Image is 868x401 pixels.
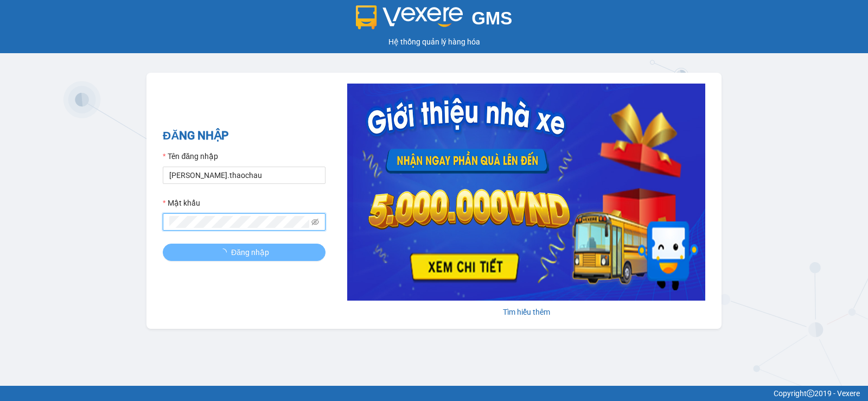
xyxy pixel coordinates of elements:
div: Hệ thống quản lý hàng hóa [3,36,865,48]
span: loading [219,249,231,256]
h2: ĐĂNG NHẬP [163,127,325,145]
span: Đăng nhập [231,246,269,258]
button: Đăng nhập [163,244,325,261]
label: Mật khẩu [163,197,200,209]
span: copyright [807,390,814,397]
div: Tìm hiểu thêm [347,306,705,318]
a: GMS [356,16,513,25]
img: logo 2 [356,5,463,29]
input: Tên đăng nhập [163,167,325,184]
span: eye-invisible [311,218,319,226]
label: Tên đăng nhập [163,150,218,162]
span: GMS [471,8,512,28]
input: Mật khẩu [169,216,309,228]
img: banner-0 [347,84,705,301]
div: Copyright 2019 - Vexere [8,387,860,399]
